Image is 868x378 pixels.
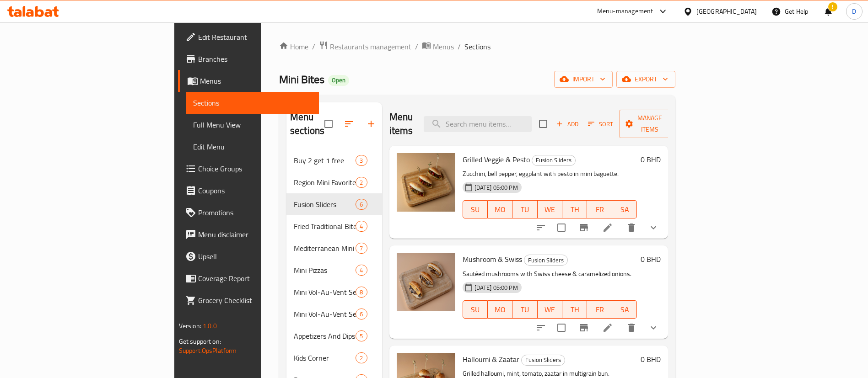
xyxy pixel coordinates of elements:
[626,112,673,135] span: Manage items
[641,353,661,366] h6: 0 BHD
[467,303,484,316] span: SU
[294,243,356,254] span: Mediterranean Mini Pastries
[286,281,382,303] div: Mini Vol-Au-Vent Selection (Sweet)8
[294,309,356,319] span: Mini Vol-Au-Vent Selection
[178,245,319,267] a: Upsell
[294,155,356,166] div: Buy 2 get 1 free
[467,203,484,216] span: SU
[286,347,382,369] div: Kids Corner2
[588,119,613,129] span: Sort
[193,97,312,108] span: Sections
[612,200,637,218] button: SA
[538,300,562,319] button: WE
[294,199,356,210] span: Fusion Sliders
[624,74,668,85] span: export
[330,41,411,52] span: Restaurants management
[294,352,356,363] div: Kids Corner
[286,303,382,325] div: Mini Vol-Au-Vent Selection6
[338,113,360,135] span: Sort sections
[642,217,664,239] button: show more
[356,155,367,166] div: items
[620,317,642,339] button: delete
[552,218,571,237] span: Select to update
[641,253,661,266] h6: 0 BHD
[597,6,653,17] div: Menu-management
[616,303,633,316] span: SA
[464,41,491,52] span: Sections
[186,114,319,136] a: Full Menu View
[463,300,488,319] button: SU
[356,266,367,275] span: 4
[198,251,312,262] span: Upsell
[286,237,382,259] div: Mediterranean Mini Pastries7
[541,203,559,216] span: WE
[530,317,552,339] button: sort-choices
[587,300,612,319] button: FR
[186,92,319,114] a: Sections
[562,200,587,218] button: TH
[516,303,534,316] span: TU
[198,32,312,43] span: Edit Restaurant
[198,229,312,240] span: Menu disclaimer
[642,317,664,339] button: show more
[286,215,382,237] div: Fried Traditional Bites4
[602,322,613,333] a: Edit menu item
[178,289,319,311] a: Grocery Checklist
[561,74,605,85] span: import
[696,6,757,16] div: [GEOGRAPHIC_DATA]
[294,265,356,276] span: Mini Pizzas
[555,119,580,129] span: Add
[422,41,454,53] a: Menus
[541,303,559,316] span: WE
[512,200,537,218] button: TU
[356,178,367,187] span: 2
[328,75,349,86] div: Open
[521,355,565,366] div: Fusion Sliders
[178,180,319,202] a: Coupons
[591,303,608,316] span: FR
[294,330,356,341] div: Appetizers And Dips
[415,41,418,52] li: /
[198,295,312,306] span: Grocery Checklist
[178,70,319,92] a: Menus
[279,41,675,53] nav: breadcrumb
[286,149,382,171] div: Buy 2 get 1 free3
[356,200,367,209] span: 6
[198,53,312,64] span: Branches
[397,153,455,212] img: Grilled Veggie & Pesto
[198,185,312,196] span: Coupons
[463,268,637,280] p: Sautéed mushrooms with Swiss cheese & caramelized onions.
[538,200,562,218] button: WE
[612,300,637,319] button: SA
[397,253,455,311] img: Mushroom & Swiss
[389,110,413,138] h2: Menu items
[356,222,367,231] span: 4
[294,221,356,232] span: Fried Traditional Bites
[524,255,567,266] span: Fusion Sliders
[178,26,319,48] a: Edit Restaurant
[491,303,509,316] span: MO
[532,155,576,166] div: Fusion Sliders
[587,200,612,218] button: FR
[178,158,319,180] a: Choice Groups
[294,177,356,188] span: Region Mini Favorites
[356,199,367,210] div: items
[179,335,221,347] span: Get support on:
[530,217,552,239] button: sort-choices
[356,352,367,363] div: items
[193,141,312,152] span: Edit Menu
[458,41,461,52] li: /
[562,300,587,319] button: TH
[463,153,530,166] span: Grilled Veggie & Pesto
[602,222,613,233] a: Edit menu item
[566,203,583,216] span: TH
[319,41,411,53] a: Restaurants management
[488,300,512,319] button: MO
[360,113,382,135] button: Add section
[286,193,382,215] div: Fusion Sliders6
[554,71,613,88] button: import
[356,244,367,253] span: 7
